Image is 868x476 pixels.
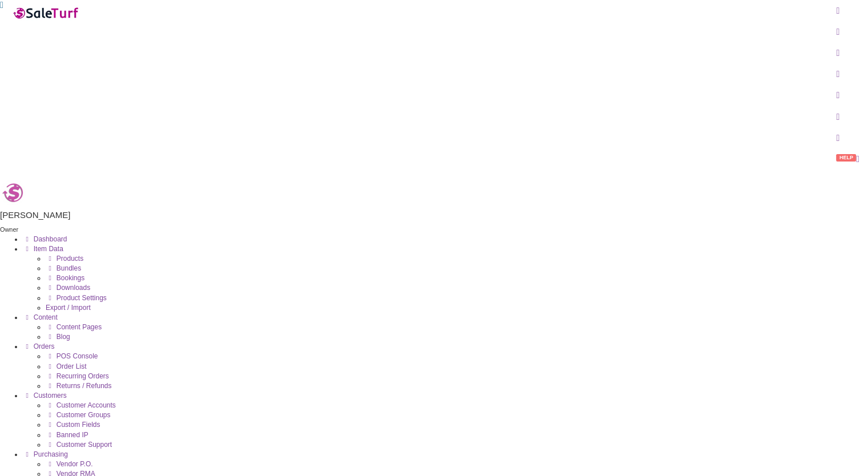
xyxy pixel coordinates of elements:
[46,255,83,263] a: Products
[46,431,88,439] a: Banned IP
[46,264,81,272] a: Bundles
[827,148,868,170] a: HELP
[165,74,510,86] font: You are looking at THREE [PERSON_NAME]-80 pads in great working condition.
[46,352,98,360] a: POS Console
[56,274,84,282] span: Bookings
[180,98,496,110] font: This item is already packaged and ready for shipment so this will ship quick.
[34,235,67,243] span: Dashboard
[56,431,88,439] span: Banned IP
[46,372,109,380] a: Recurring Orders
[34,450,68,458] span: Purchasing
[56,323,102,331] span: Content Pages
[46,411,110,419] a: Customer Groups
[46,274,84,282] a: Bookings
[56,421,100,429] span: Custom Fields
[56,362,87,370] span: Order List
[34,392,67,400] span: Customers
[23,235,67,243] a: Dashboard
[34,342,55,350] span: Orders
[46,362,86,370] a: Order List
[56,264,81,272] span: Bundles
[56,401,116,409] span: Customer Accounts
[56,372,109,380] span: Recurring Orders
[56,255,83,263] span: Products
[12,5,80,21] img: SaleTurf
[56,294,107,302] span: Product Settings
[34,313,58,321] span: Content
[46,304,91,312] a: Export / Import
[46,382,111,390] a: Returns / Refunds
[34,245,63,253] span: Item Data
[46,460,93,468] a: Vendor P.O.
[46,284,90,292] a: Downloads
[56,284,90,292] span: Downloads
[46,401,116,409] a: Customer Accounts
[56,460,93,468] span: Vendor P.O.
[195,15,481,36] strong: THREE [PERSON_NAME]-80 Pads
[56,352,98,360] span: POS Console
[56,333,70,341] span: Blog
[46,323,102,331] a: Content Pages
[46,421,100,429] a: Custom Fields
[56,382,112,390] span: Returns / Refunds
[56,441,112,449] span: Customer Support
[56,411,111,419] span: Customer Groups
[836,154,856,162] span: HELP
